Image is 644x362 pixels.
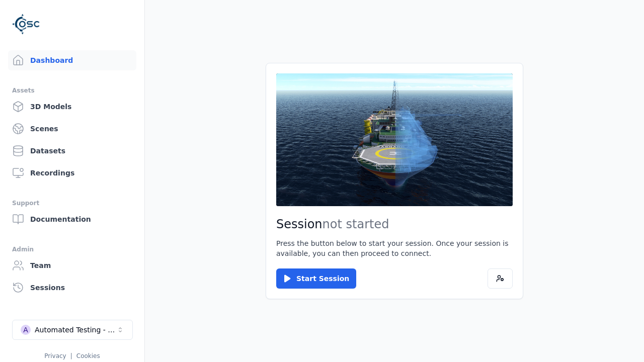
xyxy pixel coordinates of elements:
span: not started [323,217,389,231]
span: | [70,352,72,359]
div: Admin [12,243,132,255]
div: Assets [12,84,132,97]
a: Datasets [8,141,136,161]
a: Dashboard [8,50,136,70]
p: Press the button below to start your session. Once your session is available, you can then procee... [276,238,513,258]
a: Scenes [8,119,136,139]
div: Support [12,197,132,209]
a: Documentation [8,209,136,229]
button: Select a workspace [12,320,133,340]
div: A [21,325,31,335]
a: Recordings [8,163,136,183]
h2: Session [276,216,513,232]
a: Team [8,255,136,276]
a: Privacy [44,352,66,359]
a: Sessions [8,278,136,298]
a: Cookies [76,352,100,359]
div: Automated Testing - Playwright [35,325,116,335]
button: Start Session [276,268,356,289]
img: Logo [12,10,40,38]
a: 3D Models [8,97,136,117]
